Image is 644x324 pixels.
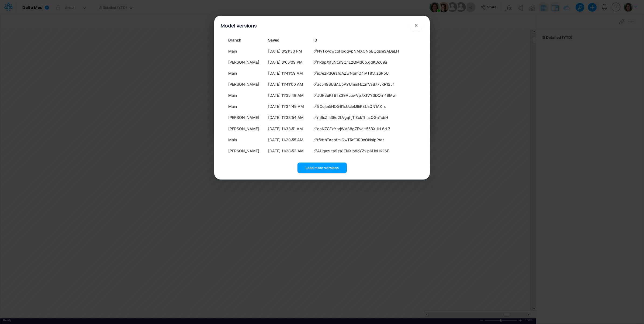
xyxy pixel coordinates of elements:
span: Copy hyperlink to this version of the model [313,148,317,154]
td: Main [226,45,266,56]
td: [DATE] 11:41:59 AM [266,67,311,78]
span: ic7ezPdGrafqAZwNpmO4jVT85t.s6PbU [317,70,389,76]
span: tfkfthTAabfm.GwTRrE3R0xONsIpPAtt [317,137,384,143]
td: [PERSON_NAME] [226,112,266,123]
td: [PERSON_NAME] [226,145,266,156]
td: Main [226,67,266,78]
span: × [414,22,418,28]
th: ID [311,35,412,45]
button: Close [410,19,423,32]
td: [PERSON_NAME] [226,78,266,89]
td: [DATE] 11:35:48 AM [266,89,311,101]
span: AUqazuta9ss8TNXjb8oYZv.p6HeHK26E [317,148,389,154]
span: ac549SUBAUpAYUmmHczmVaB77vKR12Jf [317,81,394,87]
th: Branch [226,35,266,45]
td: [DATE] 11:33:54 AM [266,112,311,123]
td: [PERSON_NAME] [226,123,266,134]
span: Copy hyperlink to this version of the model [313,92,317,98]
td: [DATE] 11:28:52 AM [266,145,311,156]
span: Copy hyperlink to this version of the model [313,126,317,132]
button: Load more versions [297,163,347,173]
span: hR6pXjfuNt.nSQ.1L2QMd0p.gdKDc09a [317,59,387,65]
td: [DATE] 3:05:09 PM [266,56,311,67]
td: [DATE] 11:33:51 AM [266,123,311,134]
span: Copy hyperlink to this version of the model [313,104,317,109]
span: Copy hyperlink to this version of the model [313,115,317,120]
div: Model versions [221,22,257,29]
th: Local date/time when this version was saved [266,35,311,45]
span: Copy hyperlink to this version of the model [313,48,317,54]
td: Main [226,101,266,112]
span: Copy hyperlink to this version of the model [313,137,317,143]
span: Copy hyperlink to this version of the model [313,59,317,65]
span: daN7CFzYhrjWV38gZEvaH55BXJkL6d.7 [317,126,390,132]
span: rh6sZm3Ed2LVgqhjTiZckTtmzQGaTcbH [317,115,388,120]
td: Main [226,89,266,101]
td: [DATE] 11:41:00 AM [266,78,311,89]
span: Copy hyperlink to this version of the model [313,81,317,87]
td: [PERSON_NAME] [226,56,266,67]
td: [DATE] 11:34:49 AM [266,101,311,112]
td: [DATE] 11:29:55 AM [266,134,311,145]
td: [DATE] 3:21:30 PM [266,45,311,56]
span: JUP3uKTBTZ39AuuwVp7XfVYSDQrn48Mw [317,92,396,98]
td: Main [226,134,266,145]
span: 9Cqltn5HOG91xUclefJlEK8UsQN1AK_x [317,104,386,109]
span: NvTkvqwcoHpgqvpNMXONbBQqsmSADaLH [317,48,399,54]
span: Copy hyperlink to this version of the model [313,70,317,76]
